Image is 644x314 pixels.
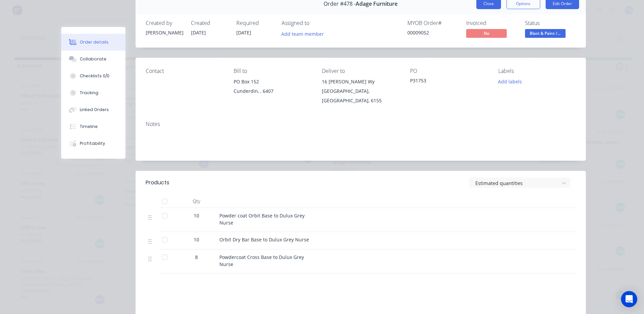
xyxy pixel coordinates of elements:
span: Powdercoat Cross Base to Dulux Grey Nurse [219,254,304,267]
div: PO [410,68,487,74]
div: Checklists 0/0 [80,73,110,79]
button: Tracking [61,84,125,101]
div: 00009052 [407,29,458,36]
button: Linked Orders [61,101,125,118]
button: Order details [61,34,125,51]
div: [PERSON_NAME] [146,29,183,36]
span: [DATE] [191,29,206,36]
button: Collaborate [61,51,125,68]
button: Blast & Paint /... [525,29,566,39]
span: Blast & Paint /... [525,29,566,37]
div: Tracking [80,90,98,96]
div: MYOB Order # [407,20,458,26]
div: Created [191,20,228,26]
span: Order #478 - [324,1,356,7]
div: 16 [PERSON_NAME] Wy [322,77,399,86]
button: Profitability [61,135,125,152]
div: Open Intercom Messenger [621,291,637,307]
div: Created by [146,20,183,26]
button: Add team member [282,29,328,38]
div: [GEOGRAPHIC_DATA], [GEOGRAPHIC_DATA], 6155 [322,86,399,105]
button: Add team member [278,29,327,38]
div: Contact [146,68,223,74]
div: Invoiced [466,20,517,26]
span: No [466,29,507,37]
span: Powder coat Orbit Base to Dulux Grey Nurse [219,212,305,226]
div: Required [236,20,273,26]
span: Orbit Dry Bar Base to Dulux Grey Nurse [219,236,309,243]
div: Deliver to [322,68,399,74]
div: Timeline [80,124,98,130]
span: 10 [194,236,199,243]
div: 16 [PERSON_NAME] Wy[GEOGRAPHIC_DATA], [GEOGRAPHIC_DATA], 6155 [322,77,399,105]
div: Qty [176,194,217,208]
div: PO Box 152Cunderdin, , 6407 [234,77,311,99]
div: P31753 [410,77,487,86]
button: Timeline [61,118,125,135]
div: Linked Orders [80,107,109,113]
div: Notes [146,121,576,127]
button: Checklists 0/0 [61,68,125,84]
div: PO Box 152 [234,77,311,86]
div: Profitability [80,140,105,147]
div: Bill to [234,68,311,74]
span: [DATE] [236,29,251,36]
div: Labels [498,68,576,74]
div: Products [146,179,169,187]
div: Collaborate [80,56,106,62]
div: Status [525,20,576,26]
span: Adage Furniture [356,1,398,7]
button: Add labels [495,77,526,86]
div: Assigned to [282,20,349,26]
span: 8 [195,254,198,261]
div: Cunderdin, , 6407 [234,86,311,96]
span: 10 [194,212,199,219]
div: Order details [80,39,109,45]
